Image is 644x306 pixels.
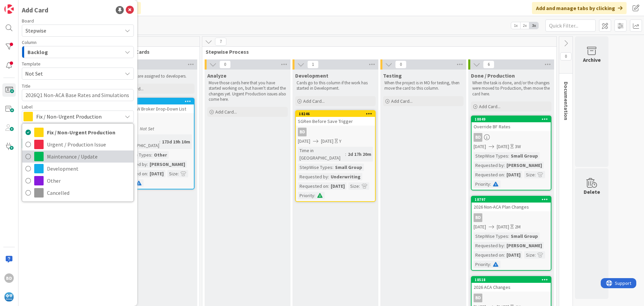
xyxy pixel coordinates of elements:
[25,69,117,78] span: Not Set
[4,4,14,14] img: Visit kanbanzone.com
[563,82,570,120] span: Documentation
[472,133,551,142] div: BD
[47,139,130,149] span: Urgent / Production Issue
[333,164,364,171] div: Small Group
[112,48,191,55] span: Assigned Cards
[14,1,31,9] span: Support
[303,98,325,104] span: Add Card...
[329,182,346,190] div: [DATE]
[505,162,544,169] div: [PERSON_NAME]
[509,152,540,160] div: Small Group
[511,22,520,29] span: 1x
[296,111,375,117] div: 18246
[504,251,505,259] span: :
[475,277,551,282] div: 18518
[47,127,130,137] span: Fix / Non-Urgent Production
[479,103,500,110] span: Add Card...
[472,203,551,211] div: 2026 Non-ACA Plan Changes
[505,251,522,259] div: [DATE]
[490,180,491,188] span: :
[504,162,505,169] span: :
[47,188,130,198] span: Cancelled
[583,56,601,64] div: Archive
[4,292,14,302] img: avatar
[474,133,482,142] div: BD
[560,52,572,60] span: 0
[509,232,540,240] div: Small Group
[295,72,328,79] span: Development
[515,223,521,230] div: 2M
[474,213,482,222] div: BD
[114,98,195,189] a: 17951Refresh SW Broker Drop-Down ListBD[DATE]Not SetTime in [GEOGRAPHIC_DATA]:173d 19h 10mStepWis...
[508,152,509,160] span: :
[472,213,551,222] div: BD
[296,111,375,126] div: 18246SGRen Before Save Trigger
[472,277,551,292] div: 185182026 ACA Changes
[115,98,194,104] div: 17951
[147,161,148,168] span: :
[22,46,134,58] button: Backlog
[359,182,360,190] span: :
[328,173,329,180] span: :
[472,116,551,131] div: 18849Override BF Rates
[474,261,490,268] div: Priority
[505,171,522,178] div: [DATE]
[474,143,486,150] span: [DATE]
[296,128,375,136] div: BD
[474,223,486,230] span: [DATE]
[472,294,551,302] div: BD
[474,294,482,302] div: BD
[474,180,490,188] div: Priority
[117,134,159,149] div: Time in [GEOGRAPHIC_DATA]
[329,173,362,180] div: Underwriting
[472,122,551,131] div: Override BF Rates
[152,151,169,159] div: Other
[328,182,329,190] span: :
[383,72,402,79] span: Testing
[298,128,307,136] div: BD
[22,104,33,109] span: Label
[307,60,319,69] span: 1
[532,2,627,14] div: Add and manage tabs by clicking
[25,27,46,34] span: Stepwise
[472,196,551,211] div: 187972026 Non-ACA Plan Changes
[474,171,504,178] div: Requested on
[472,80,550,97] p: When the task is done, and/or the changes were moved to Production, then move the card here.
[520,22,529,29] span: 2x
[535,251,536,259] span: :
[118,99,194,104] div: 17951
[298,147,345,162] div: Time in [GEOGRAPHIC_DATA]
[345,150,346,158] span: :
[115,74,193,79] p: These cards are assigned to developers.
[178,170,179,177] span: :
[474,162,504,169] div: Requested by
[22,126,133,138] a: Fix / Non-Urgent Production
[584,188,600,196] div: Delete
[115,104,194,113] div: Refresh SW Broker Drop-Down List
[22,138,133,150] a: Urgent / Production Issue
[4,273,14,283] div: BD
[472,283,551,292] div: 2026 ACA Changes
[151,151,152,159] span: :
[22,18,34,23] span: Board
[215,109,237,115] span: Add Card...
[209,80,286,102] p: Move those cards here that you have started working on, but haven't started the changes yet. Urge...
[115,98,194,113] div: 17951Refresh SW Broker Drop-Down List
[395,60,407,69] span: 0
[297,80,374,91] p: Cards go to this column if the work has started in Development.
[346,150,373,158] div: 2d 17h 20m
[147,170,148,177] span: :
[474,242,504,249] div: Requested by
[299,112,375,116] div: 18246
[475,197,551,202] div: 18797
[207,72,226,79] span: Analyze
[321,138,333,145] span: [DATE]
[524,251,535,259] div: Size
[159,138,160,145] span: :
[219,60,231,69] span: 0
[298,138,310,145] span: [DATE]
[206,48,548,55] span: Stepwise Process
[28,48,48,56] span: Backlog
[474,232,508,240] div: StepWise Types
[298,173,328,180] div: Requested by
